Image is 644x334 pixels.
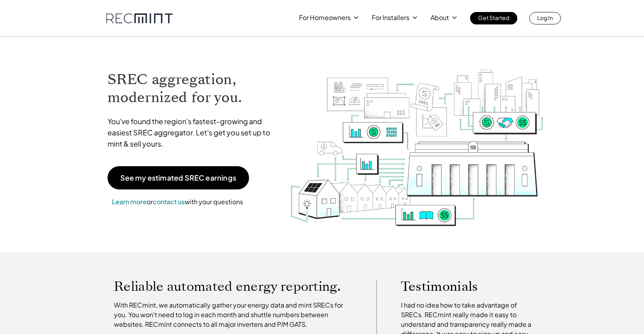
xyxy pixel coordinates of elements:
[108,197,247,207] p: or with your questions
[108,116,278,149] p: You've found the region's fastest-growing and easiest SREC aggregator. Let's get you set up to mi...
[112,197,147,206] a: Learn more
[431,12,449,23] p: About
[470,12,517,24] a: Get Started
[299,12,351,23] p: For Homeowners
[529,12,561,24] a: Log In
[537,12,553,23] p: Log In
[372,12,409,23] p: For Installers
[120,174,236,181] p: See my estimated SREC earnings
[114,300,352,329] p: With RECmint, we automatically gather your energy data and mint SRECs for you. You won't need to ...
[401,280,520,292] p: Testimonials
[478,12,509,23] p: Get Started
[289,48,544,228] img: RECmint value cycle
[108,70,278,107] h1: SREC aggregation, modernized for you.
[108,166,249,189] a: See my estimated SREC earnings
[153,197,185,206] a: contact us
[114,280,352,292] p: Reliable automated energy reporting.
